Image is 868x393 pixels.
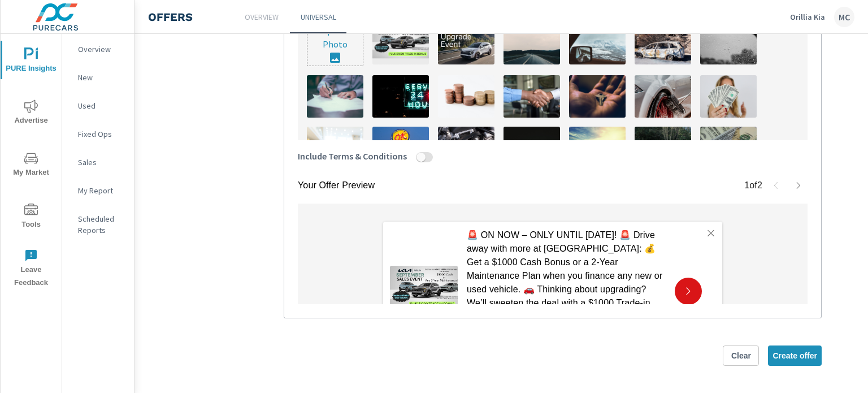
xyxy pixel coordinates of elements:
div: nav menu [1,34,62,294]
span: Create offer [772,351,817,361]
span: Tools [4,204,58,231]
h4: Offers [148,10,193,24]
img: description [569,75,626,118]
div: Scheduled Reports [62,210,134,239]
span: Advertise [4,100,58,127]
div: My Report [62,182,134,199]
p: Sales [78,157,125,168]
img: September Savings Event [390,266,458,317]
img: description [635,75,691,118]
p: Scheduled Reports [78,213,125,236]
span: Leave Feedback [4,249,58,290]
img: description [438,127,494,169]
img: description [438,22,494,64]
img: description [372,75,429,118]
p: Orillia Kia [790,12,825,22]
p: Fixed Ops [78,128,125,140]
img: description [438,75,494,118]
img: description [569,22,626,64]
img: description [635,22,691,64]
img: description [700,127,757,169]
img: description [307,127,363,169]
p: Universal [301,11,336,23]
div: Overview [62,41,134,58]
img: description [504,75,560,118]
p: Overview [78,44,125,55]
span: PURE Insights [4,47,58,75]
p: Used [78,100,125,111]
p: Overview [245,11,279,23]
img: description [504,22,560,64]
span: Clear [728,351,754,361]
p: My Report [78,185,125,196]
div: New [62,69,134,86]
img: description [307,75,363,118]
span: My Market [4,152,58,179]
div: Fixed Ops [62,126,134,142]
div: MC [834,7,854,27]
img: description [635,127,691,169]
img: description [569,127,626,169]
img: description [372,127,429,169]
img: description [504,127,560,169]
img: description [700,75,757,118]
button: Clear [723,346,759,366]
span: Include Terms & Conditions [298,149,407,163]
img: description [700,22,757,64]
img: description [372,22,429,64]
p: New [78,72,125,83]
p: 1 of 2 [744,179,762,192]
p: Your Offer Preview [298,179,375,192]
div: Sales [62,154,134,171]
button: Create offer [768,346,822,366]
div: Used [62,97,134,114]
p: 🚨 ON NOW – ONLY UNTIL [DATE]! 🚨 Drive away with more at [GEOGRAPHIC_DATA]: 💰 Get a $1000 Cash Bon... [467,228,666,323]
button: Include Terms & Conditions [416,152,426,162]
